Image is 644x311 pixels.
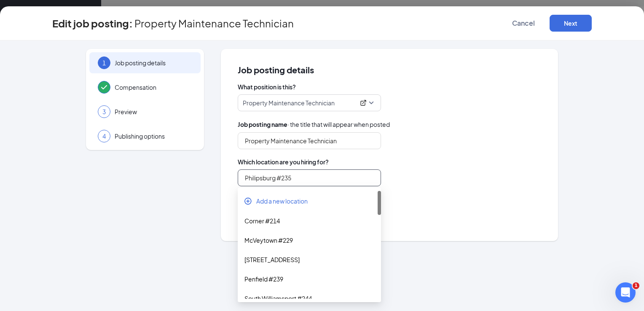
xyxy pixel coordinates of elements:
[633,282,639,289] span: 1
[238,211,381,231] div: Corner #214
[244,216,374,225] div: Corner #214
[238,83,541,91] span: What position is this?
[115,83,192,91] span: Compensation
[238,289,381,308] div: South Williamsport #244
[99,82,109,92] svg: Checkmark
[238,250,381,269] div: Walnut St #232
[238,121,287,128] b: Job posting name
[360,99,367,106] svg: ExternalLink
[244,255,374,264] div: [STREET_ADDRESS]
[243,99,335,107] p: Property Maintenance Technician
[52,16,133,30] h3: Edit job posting:
[615,282,636,303] iframe: Intercom live chat
[115,107,192,116] span: Preview
[512,19,535,27] span: Cancel
[550,15,592,32] button: Next
[238,158,541,166] span: Which location are you hiring for?
[115,132,192,140] span: Publishing options
[238,120,390,129] span: · the title that will appear when posted
[102,132,106,140] span: 4
[102,59,106,67] span: 1
[238,66,541,74] span: Job posting details
[115,59,192,67] span: Job posting details
[244,236,374,245] div: McVeytown #229
[243,99,368,107] div: Property Maintenance Technician
[134,19,294,27] span: Property Maintenance Technician
[238,269,381,289] div: Penfield #239
[238,231,381,250] div: McVeytown #229
[256,197,308,205] span: Add a new location
[102,107,106,116] span: 3
[244,274,374,284] div: Penfield #239
[502,15,545,32] button: Cancel
[244,198,253,206] svg: CirclePlus
[244,294,374,303] div: South Williamsport #244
